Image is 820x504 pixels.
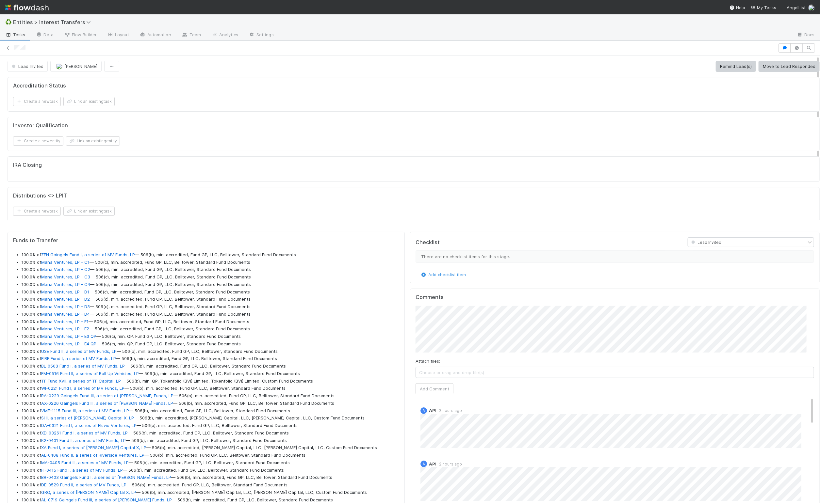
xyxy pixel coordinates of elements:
[730,4,745,11] div: Help
[690,240,721,245] span: Lead Invited
[792,30,820,40] a: Docs
[22,452,399,459] li: 100.0% of — 506(b), min. accredited, Fund GP, LLC, Belltower, Standard Fund Documents
[13,97,61,106] button: Create a newtask
[22,467,399,474] li: 100.0% of — 506(b), min. accredited, Fund GP, LLC, Belltower, Standard Fund Documents
[41,393,173,398] a: RA-0229 Gaingels Fund III, a series of [PERSON_NAME] Funds, LP
[41,289,89,294] a: Mana Ventures, LP - D1
[8,61,48,72] button: Lead Invited
[22,363,399,370] li: 100.0% of — 506(b), min. accredited, Fund GP, LLC, Belltower, Standard Fund Documents
[22,482,399,488] li: 100.0% of — 506(b), min. accredited, Fund GP, LLC, Belltower, Standard Fund Documents
[41,438,126,443] a: K2-0401 Fund II, a series of MV Funds, LP
[22,266,399,273] li: 100.0% of — 506(c), min. accredited, Fund GP, LLC, Belltower, Standard Fund Documents
[176,30,206,40] a: Team
[41,423,137,428] a: DA-0321 Fund I, a series of Fluvio Ventures, LP
[41,475,171,480] a: BR-0403 Gaingels Fund I, a series of [PERSON_NAME] Funds, LP
[22,333,399,340] li: 100.0% of — 506(c), min. QP, Fund GP, LLC, Belltower, Standard Fund Documents
[41,415,134,420] a: SHI, a series of [PERSON_NAME] Capital X, LP
[13,83,66,89] h5: Accreditation Status
[420,407,427,414] div: API
[22,460,399,466] li: 100.0% of — 506(b), min. accredited, Fund GP, LLC, Belltower, Standard Fund Documents
[63,207,115,216] button: Link an existingtask
[416,383,453,394] button: Add Comment
[13,207,61,216] button: Create a newtask
[22,430,399,436] li: 100.0% of — 506(b), min. accredited, Fund GP, LLC, Belltower, Standard Fund Documents
[13,19,94,25] span: Entities > Interest Transfers
[41,319,89,324] a: Mana Ventures, LP - E1
[22,378,399,385] li: 100.0% of — 506(b), min. QP, Tokenfolio (BVI) Limited, Tokenfolio (BVI) Limited, Custom Fund Docu...
[22,311,399,318] li: 100.0% of — 506(c), min. accredited, Fund GP, LLC, Belltower, Standard Fund Documents
[41,267,90,272] a: Mana Ventures, LP - C2
[22,281,399,288] li: 100.0% of — 506(c), min. accredited, Fund GP, LLC, Belltower, Standard Fund Documents
[436,408,462,413] span: 2 hours ago
[41,490,136,495] a: GRO, a series of [PERSON_NAME] Capital X, LP
[13,136,63,146] button: Create a newentity
[423,462,425,466] span: A
[416,358,440,364] label: Attach files:
[41,386,124,391] a: WI-0221 Fund I, a series of MV Funds, LP
[22,474,399,481] li: 100.0% of — 506(b), min. accredited, Fund GP, LLC, Belltower, Standard Fund Documents
[50,61,102,72] button: [PERSON_NAME]
[64,64,97,69] span: [PERSON_NAME]
[41,274,90,279] a: Mana Ventures, LP - C3
[41,452,144,458] a: AL-0408 Fund II, a series of Riverside Ventures, LP
[22,341,399,347] li: 100.0% of — 506(c), min. QP, Fund GP, LLC, Belltower, Standard Fund Documents
[41,349,117,354] a: USE Fund II, a series of MV Funds, LP
[10,64,43,69] span: Lead Invited
[5,2,49,13] img: logo-inverted-e16ddd16eac7371096b0.svg
[423,409,425,412] span: A
[22,489,399,496] li: 100.0% of — 506(b), min. accredited, [PERSON_NAME] Capital, LLC, [PERSON_NAME] Capital, LLC, Cust...
[759,61,820,72] button: Move to Lead Responded
[243,30,279,40] a: Settings
[41,482,126,487] a: DE-0529 Fund II, a series of MV Funds, LP
[22,304,399,310] li: 100.0% of — 506(c), min. accredited, Fund GP, LLC, Belltower, Standard Fund Documents
[420,461,427,467] div: API
[22,348,399,355] li: 100.0% of — 506(b), min. accredited, Fund GP, LLC, Belltower, Standard Fund Documents
[41,430,128,435] a: XD-03261 Fund I, a series of MV Funds, LP
[22,370,399,377] li: 100.0% of — 506(b), min. accredited, Fund GP, LLC, Belltower, Standard Fund Documents
[41,282,90,287] a: Mana Ventures, LP - C4
[436,462,462,466] span: 2 hours ago
[22,385,399,392] li: 100.0% of — 506(b), min. accredited, Fund GP, LLC, Belltower, Standard Fund Documents
[102,30,134,40] a: Layout
[22,252,399,258] li: 100.0% of — 506(b), min. accredited, Fund GP, LLC, Belltower, Standard Fund Documents
[41,497,172,502] a: AL-0719 Gaingels Fund III, a series of [PERSON_NAME] Funds, LP
[429,461,436,466] span: API
[13,122,68,129] h5: Investor Qualification
[41,363,125,369] a: BL-0503 Fund I, a series of MV Funds, LP
[750,5,776,10] span: My Tasks
[416,294,814,301] h5: Comments
[22,319,399,325] li: 100.0% of — 506(c), min. accredited, Fund GP, LLC, Belltower, Standard Fund Documents
[64,31,97,38] span: Flow Builder
[716,61,756,72] button: Remind Lead(s)
[134,30,176,40] a: Automation
[31,30,59,40] a: Data
[13,237,399,244] h5: Funds to Transfer
[41,460,129,465] a: MA-0405 Fund III, a series of MV Funds, LP
[22,400,399,407] li: 100.0% of — 506(b), min. accredited, Fund GP, LLC, Belltower, Standard Fund Documents
[41,356,116,361] a: FIRE Fund I, a series of MV Funds, LP
[41,445,146,450] a: XA Fund I, a series of [PERSON_NAME] Capital X, LP
[22,445,399,451] li: 100.0% of — 506(b), min. accredited, [PERSON_NAME] Capital, LLC, [PERSON_NAME] Capital, LLC, Cust...
[22,415,399,421] li: 100.0% of — 506(b), min. accredited, [PERSON_NAME] Capital, LLC, [PERSON_NAME] Capital, LLC, Cust...
[41,311,90,317] a: Mana Ventures, LP - D4
[206,30,243,40] a: Analytics
[66,136,120,146] button: Link an existingentity
[41,378,121,384] a: TF Fund XVII, a series of TF Capital, LP
[22,259,399,266] li: 100.0% of — 506(c), min. accredited, Fund GP, LLC, Belltower, Standard Fund Documents
[22,408,399,414] li: 100.0% of — 506(b), min. accredited, Fund GP, LLC, Belltower, Standard Fund Documents
[416,367,814,378] span: Choose or drag and drop file(s)
[59,30,102,40] a: Flow Builder
[41,401,173,406] a: AX-0226 Gaingels Fund III, a series of [PERSON_NAME] Funds, LP
[808,5,815,11] img: avatar_93b89fca-d03a-423a-b274-3dd03f0a621f.png
[63,97,115,106] button: Link an existingtask
[429,408,436,413] span: API
[41,296,90,302] a: Mana Ventures, LP - D2
[13,193,67,199] h5: Distributions <> LPIT
[41,260,90,265] a: Mana Ventures, LP - C1
[420,272,466,277] a: Add checklist item
[750,4,776,11] a: My Tasks
[22,422,399,429] li: 100.0% of — 506(b), min. accredited, Fund GP, LLC, Belltower, Standard Fund Documents
[41,304,90,309] a: Mana Ventures, LP - D3
[41,326,89,331] a: Mana Ventures, LP - E2
[5,31,25,38] span: Tasks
